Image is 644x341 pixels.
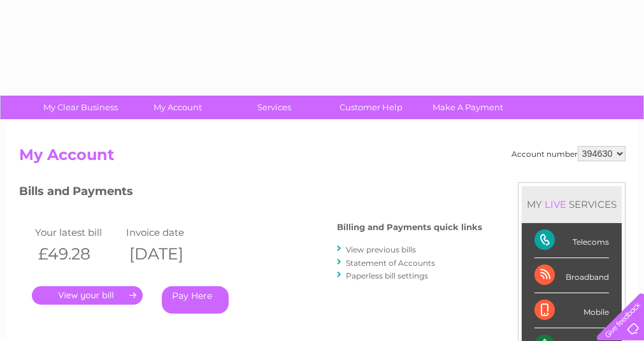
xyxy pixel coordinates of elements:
div: Account number [512,146,626,161]
h2: My Account [19,146,626,170]
a: Paperless bill settings [346,271,428,280]
th: £49.28 [32,241,124,267]
a: . [32,286,143,305]
h3: Bills and Payments [19,182,482,205]
a: My Account [125,96,230,119]
td: Your latest bill [32,224,124,241]
div: Telecoms [534,223,609,258]
div: LIVE [542,198,569,210]
a: Make A Payment [415,96,520,119]
td: Invoice date [123,224,215,241]
div: Broadband [534,258,609,293]
th: [DATE] [123,241,215,267]
a: Services [222,96,327,119]
a: View previous bills [346,245,416,254]
h4: Billing and Payments quick links [337,222,482,232]
div: Mobile [534,293,609,328]
a: Customer Help [318,96,424,119]
a: Pay Here [162,286,229,314]
a: My Clear Business [28,96,133,119]
a: Statement of Accounts [346,258,435,268]
div: MY SERVICES [522,186,622,222]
